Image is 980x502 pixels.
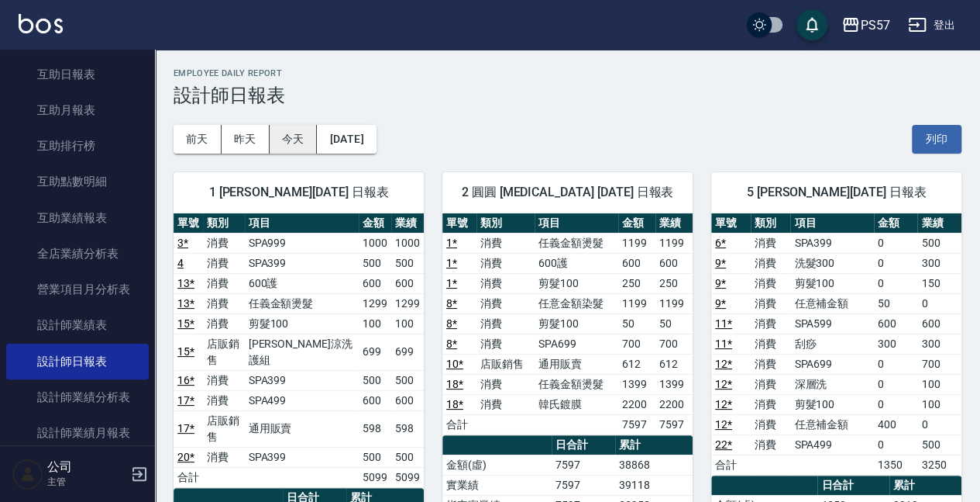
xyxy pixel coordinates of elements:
[790,334,874,354] td: 刮痧
[917,233,961,253] td: 500
[476,253,535,273] td: 消費
[192,185,405,200] span: 1 [PERSON_NAME][DATE] 日報表
[12,459,43,490] img: Person
[535,394,618,414] td: 韓氏鍍膜
[245,253,359,273] td: SPA399
[270,125,318,154] button: 今天
[711,213,961,476] table: a dense table
[618,354,655,374] td: 612
[552,475,614,495] td: 7597
[174,213,424,488] table: a dense table
[476,394,535,414] td: 消費
[6,200,149,236] a: 互助業績報表
[222,125,270,154] button: 昨天
[6,307,149,343] a: 設計師業績表
[751,233,790,253] td: 消費
[177,257,184,269] a: 4
[552,455,614,475] td: 7597
[711,213,751,234] th: 單號
[790,374,874,394] td: 深層洗
[203,273,245,293] td: 消費
[874,354,917,374] td: 0
[203,410,245,447] td: 店販銷售
[790,273,874,293] td: 剪髮100
[203,390,245,410] td: 消費
[203,213,245,234] th: 類別
[6,344,149,379] a: 設計師日報表
[359,273,391,293] td: 600
[874,313,917,334] td: 600
[245,233,359,253] td: SPA999
[535,374,618,394] td: 任義金額燙髮
[618,313,655,334] td: 50
[174,213,203,234] th: 單號
[391,467,424,487] td: 5099
[6,379,149,415] a: 設計師業績分析表
[889,476,961,496] th: 累計
[245,213,359,234] th: 項目
[476,354,535,374] td: 店販銷售
[359,390,391,410] td: 600
[6,164,149,199] a: 互助點數明細
[874,233,917,253] td: 0
[476,374,535,394] td: 消費
[391,233,424,253] td: 1000
[618,213,655,234] th: 金額
[203,334,245,370] td: 店販銷售
[917,354,961,374] td: 700
[442,414,476,434] td: 合計
[751,394,790,414] td: 消費
[6,57,149,92] a: 互助日報表
[359,467,391,487] td: 5099
[391,273,424,293] td: 600
[174,85,961,106] h3: 設計師日報表
[203,447,245,467] td: 消費
[874,253,917,273] td: 0
[655,293,693,313] td: 1199
[245,273,359,293] td: 600護
[917,313,961,334] td: 600
[476,233,535,253] td: 消費
[535,354,618,374] td: 通用販賣
[6,415,149,451] a: 設計師業績月報表
[730,185,943,200] span: 5 [PERSON_NAME][DATE] 日報表
[655,414,693,434] td: 7597
[203,233,245,253] td: 消費
[391,313,424,334] td: 100
[203,370,245,390] td: 消費
[245,293,359,313] td: 任義金額燙髮
[655,354,693,374] td: 612
[790,233,874,253] td: SPA399
[391,370,424,390] td: 500
[874,414,917,434] td: 400
[902,11,961,40] button: 登出
[835,9,896,41] button: PS57
[19,14,63,33] img: Logo
[917,414,961,434] td: 0
[245,334,359,370] td: [PERSON_NAME]涼洗護組
[203,293,245,313] td: 消費
[535,213,618,234] th: 項目
[751,414,790,434] td: 消費
[391,410,424,447] td: 598
[874,394,917,414] td: 0
[711,455,751,475] td: 合計
[535,334,618,354] td: SPA699
[751,434,790,455] td: 消費
[391,447,424,467] td: 500
[655,394,693,414] td: 2200
[618,253,655,273] td: 600
[790,213,874,234] th: 項目
[615,435,693,455] th: 累計
[47,459,126,475] h5: 公司
[6,92,149,128] a: 互助月報表
[655,334,693,354] td: 700
[751,374,790,394] td: 消費
[917,293,961,313] td: 0
[655,233,693,253] td: 1199
[874,334,917,354] td: 300
[552,435,614,455] th: 日合計
[476,313,535,334] td: 消費
[796,9,827,40] button: save
[874,213,917,234] th: 金額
